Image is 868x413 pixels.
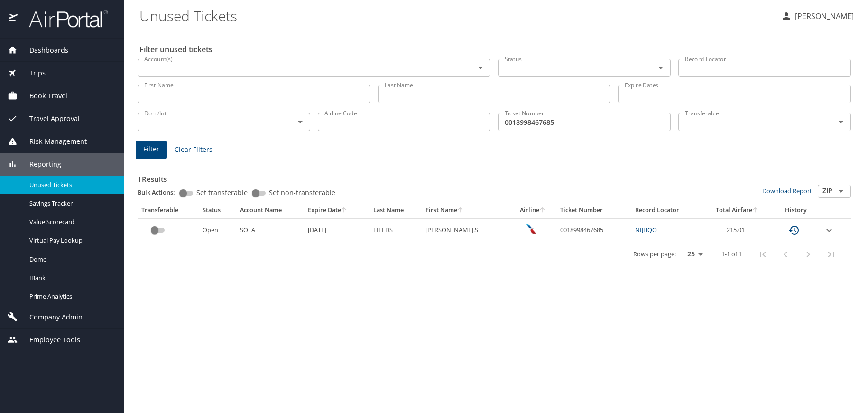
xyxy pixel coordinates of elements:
[199,218,236,242] td: Open
[773,202,820,218] th: History
[18,335,80,345] span: Employee Tools
[526,224,536,234] img: American Airlines
[175,144,212,156] span: Clear Filters
[143,143,159,155] span: Filter
[29,199,113,208] span: Savings Tracker
[792,10,854,22] p: [PERSON_NAME]
[680,247,706,262] select: rows per page
[236,218,304,242] td: SOLA
[18,45,68,56] span: Dashboards
[236,202,304,218] th: Account Name
[721,251,742,257] p: 1-1 of 1
[369,202,422,218] th: Last Name
[138,202,851,267] table: custom pagination table
[18,136,87,147] span: Risk Management
[422,218,510,242] td: [PERSON_NAME].S
[18,113,80,124] span: Travel Approval
[29,236,113,245] span: Virtual Pay Lookup
[631,202,702,218] th: Record Locator
[199,202,236,218] th: Status
[777,8,858,25] button: [PERSON_NAME]
[510,202,556,218] th: Airline
[654,61,667,75] button: Open
[196,189,248,196] span: Set transferable
[18,9,108,28] img: airportal-logo.png
[29,180,113,189] span: Unused Tickets
[556,202,631,218] th: Ticket Number
[752,207,759,214] button: sort
[136,141,167,159] button: Filter
[18,68,46,78] span: Trips
[138,188,183,197] p: Bulk Actions:
[29,273,113,282] span: IBank
[457,207,464,214] button: sort
[29,292,113,301] span: Prime Analytics
[139,1,773,30] h1: Unused Tickets
[269,189,335,196] span: Set non-transferable
[18,91,67,101] span: Book Travel
[702,218,772,242] td: 215.01
[138,168,851,185] h3: 1 Results
[18,159,61,169] span: Reporting
[539,207,546,214] button: sort
[29,255,113,264] span: Domo
[633,251,676,257] p: Rows per page:
[702,202,772,218] th: Total Airfare
[139,42,853,57] h2: Filter unused tickets
[474,61,487,75] button: Open
[294,115,307,129] button: Open
[823,225,835,236] button: expand row
[304,202,369,218] th: Expire Date
[341,207,348,214] button: sort
[171,141,216,159] button: Clear Filters
[29,217,113,226] span: Value Scorecard
[422,202,510,218] th: First Name
[834,115,848,129] button: Open
[18,312,83,322] span: Company Admin
[556,218,631,242] td: 0018998467685
[635,225,657,234] a: NIJHQO
[9,9,18,28] img: icon-airportal.png
[762,187,812,195] a: Download Report
[369,218,422,242] td: FIELDS
[834,185,848,198] button: Open
[141,206,195,215] div: Transferable
[304,218,369,242] td: [DATE]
